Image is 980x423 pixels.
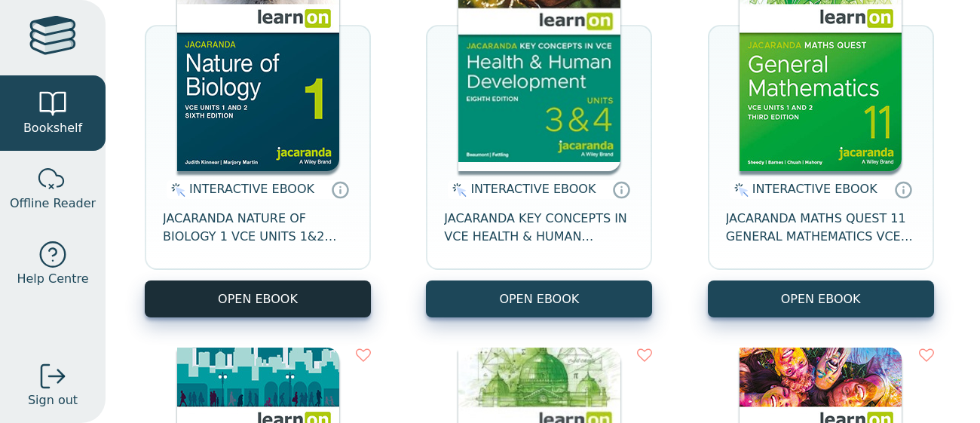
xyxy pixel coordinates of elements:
img: interactive.svg [730,181,749,199]
span: INTERACTIVE EBOOK [470,182,596,196]
span: INTERACTIVE EBOOK [752,182,877,196]
button: OPEN EBOOK [426,280,652,317]
span: Bookshelf [23,119,82,137]
a: Interactive eBooks are accessed online via the publisher’s portal. They contain interactive resou... [331,180,349,198]
span: JACARANDA KEY CONCEPTS IN VCE HEALTH & HUMAN DEVELOPMENT UNITS 3&4 LEARNON EBOOK 8E [444,210,634,246]
button: OPEN EBOOK [708,280,934,317]
span: Sign out [28,391,78,409]
span: JACARANDA NATURE OF BIOLOGY 1 VCE UNITS 1&2 LEARNON 6E (INCL STUDYON) EBOOK [163,210,353,246]
button: OPEN EBOOK [145,280,371,317]
span: INTERACTIVE EBOOK [189,182,314,196]
img: interactive.svg [448,181,467,199]
img: interactive.svg [167,181,185,199]
span: Offline Reader [10,195,96,213]
a: Interactive eBooks are accessed online via the publisher’s portal. They contain interactive resou... [894,180,912,198]
a: Interactive eBooks are accessed online via the publisher’s portal. They contain interactive resou... [612,180,630,198]
span: JACARANDA MATHS QUEST 11 GENERAL MATHEMATICS VCE UNITS 1&2 3E LEARNON [726,210,916,246]
span: Help Centre [17,270,88,288]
